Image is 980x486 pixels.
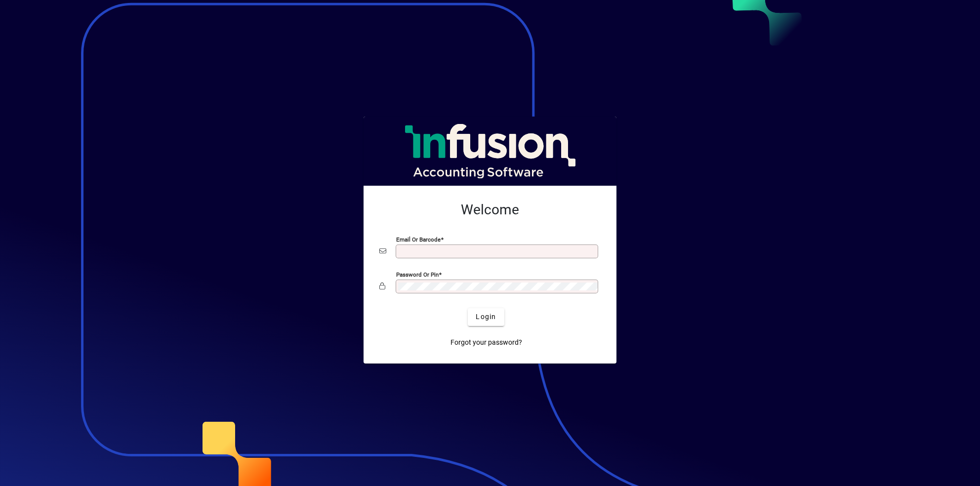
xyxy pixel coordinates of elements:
button: Login [468,308,504,326]
mat-label: Email or Barcode [396,236,441,243]
a: Forgot your password? [447,334,526,352]
span: Login [476,312,496,322]
h2: Welcome [379,202,601,218]
mat-label: Password or Pin [396,271,439,278]
span: Forgot your password? [450,337,522,348]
